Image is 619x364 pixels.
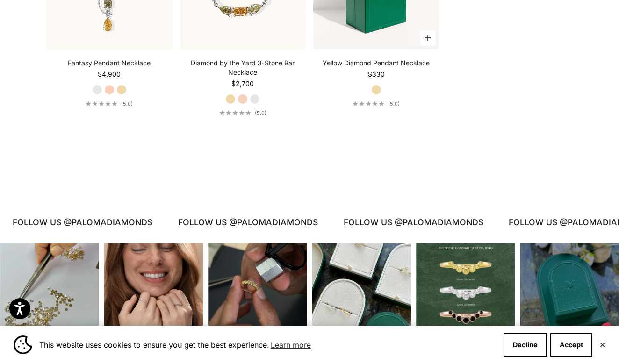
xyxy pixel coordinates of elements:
[121,100,133,107] span: (5.0)
[353,101,384,106] div: 5.0 out of 5.0 stars
[219,110,251,115] div: 5.0 out of 5.0 stars
[68,58,151,68] a: Fantasy Pendant Necklace
[520,243,619,342] div: Instagram post opens in a popup
[208,243,307,342] div: Instagram post opens in a popup
[14,335,32,354] img: Cookie banner
[174,215,314,229] p: FOLLOW US @PALOMADIAMONDS
[312,243,411,342] div: Instagram post opens in a popup
[504,333,547,357] button: Decline
[550,333,592,357] button: Accept
[39,338,496,352] span: This website uses cookies to ensure you get the best experience.
[388,100,400,107] span: (5.0)
[368,70,385,79] sale-price: $330
[219,110,266,116] a: 5.0 out of 5.0 stars(5.0)
[104,243,203,342] div: Instagram post opens in a popup
[323,58,430,68] a: Yellow Diamond Pendant Necklace
[269,338,312,352] a: Learn more
[339,215,479,229] p: FOLLOW US @PALOMADIAMONDS
[86,100,133,107] a: 5.0 out of 5.0 stars(5.0)
[353,100,400,107] a: 5.0 out of 5.0 stars(5.0)
[255,110,266,116] span: (5.0)
[180,58,306,77] a: Diamond by the Yard 3-Stone Bar Necklace
[599,342,605,348] button: Close
[8,215,148,229] p: FOLLOW US @PALOMADIAMONDS
[86,101,117,106] div: 5.0 out of 5.0 stars
[416,243,515,342] div: Instagram post opens in a popup
[231,79,254,88] sale-price: $2,700
[98,70,121,79] sale-price: $4,900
